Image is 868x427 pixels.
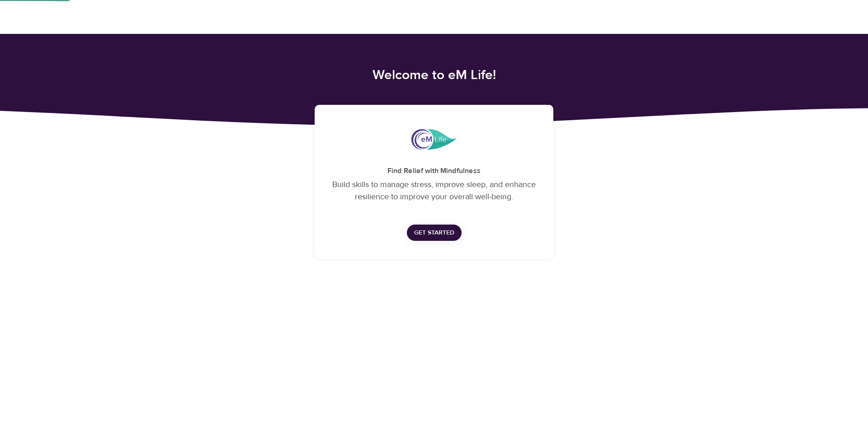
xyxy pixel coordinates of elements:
[411,129,457,150] img: eMindful_logo.png
[407,225,462,241] button: Get Started
[325,178,542,203] p: Build skills to manage stress, improve sleep, and enhance resilience to improve your overall well...
[325,166,542,176] h5: Find Relief with Mindfulness
[414,227,454,239] span: Get Started
[187,66,681,83] h4: Welcome to eM Life!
